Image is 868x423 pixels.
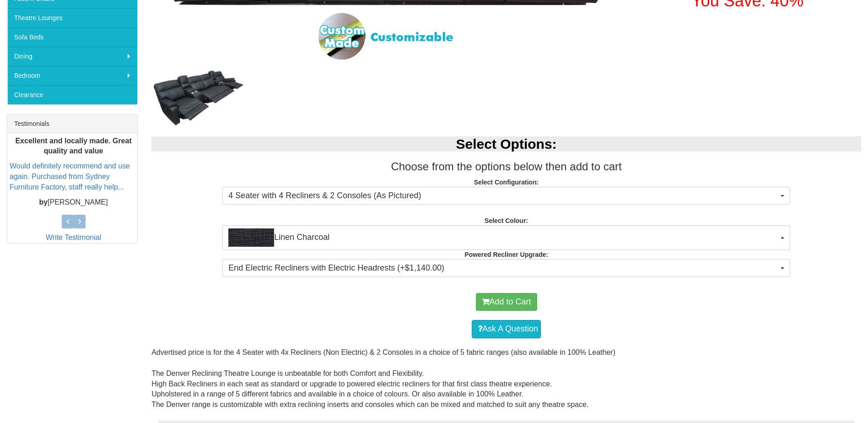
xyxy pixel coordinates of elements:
[46,233,101,241] a: Write Testimonial
[7,27,137,47] a: Sofa Beds
[228,190,778,202] span: 4 Seater with 4 Recliners & 2 Consoles (As Pictured)
[10,197,137,208] p: [PERSON_NAME]
[485,217,528,224] strong: Select Colour:
[7,8,137,27] a: Theatre Lounges
[7,66,137,85] a: Bedroom
[472,320,541,338] a: Ask A Question
[151,161,861,173] h3: Choose from the options below then add to cart
[228,228,778,247] span: Linen Charcoal
[222,259,790,277] button: End Electric Recliners with Electric Headrests (+$1,140.00)
[456,136,557,152] b: Select Options:
[39,198,48,206] b: by
[222,187,790,205] button: 4 Seater with 4 Recliners & 2 Consoles (As Pictured)
[7,114,137,133] div: Testimonials
[10,163,130,191] a: Would definitely recommend and use again. Purchased from Sydney Furniture Factory, staff really h...
[228,262,778,274] span: End Electric Recliners with Electric Headrests (+$1,140.00)
[476,293,537,311] button: Add to Cart
[474,179,539,186] strong: Select Configuration:
[7,85,137,104] a: Clearance
[228,228,274,247] img: Linen Charcoal
[7,47,137,66] a: Dining
[222,225,790,250] button: Linen CharcoalLinen Charcoal
[464,251,548,258] strong: Powered Recliner Upgrade:
[15,137,131,155] b: Excellent and locally made. Great quality and value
